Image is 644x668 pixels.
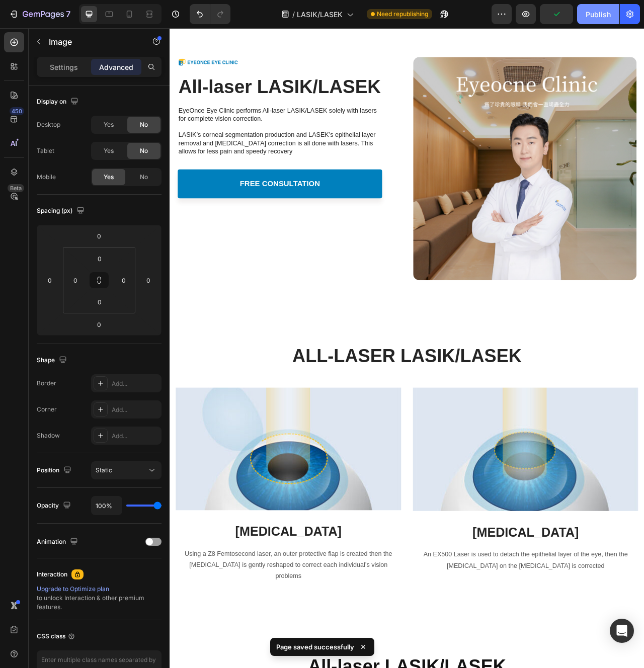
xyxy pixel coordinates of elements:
[8,457,294,613] img: Microscopic view of a virus particle
[99,62,133,72] p: Advanced
[377,10,428,19] span: Need republishing
[37,95,80,109] div: Display on
[292,9,295,20] span: /
[577,4,619,24] button: Publish
[37,499,73,513] div: Opacity
[385,632,521,650] strong: [MEDICAL_DATA]
[309,36,594,320] img: Event Image
[4,4,75,24] button: 7
[92,496,122,515] input: Auto
[68,273,83,288] input: 0px
[96,466,112,474] span: Static
[89,317,109,332] input: 0
[170,28,644,668] iframe: Design area
[104,173,114,182] span: Yes
[91,461,162,479] button: Static
[42,273,57,288] input: 0
[89,228,109,243] input: 0
[190,4,230,24] div: Undo/Redo
[37,120,60,129] div: Desktop
[297,9,343,20] span: LASIK/LASEK
[49,36,134,48] p: Image
[141,273,156,288] input: 0
[112,379,159,388] div: Add...
[37,570,67,579] div: Interaction
[66,8,70,20] p: 7
[276,642,354,652] p: Page saved successfully
[8,401,596,433] h2: ALL-LASER LASIK/LASEK
[116,273,131,288] input: 0px
[37,464,73,477] div: Position
[90,251,110,266] input: 0px
[586,9,611,20] div: Publish
[37,146,54,155] div: Tablet
[140,173,148,182] span: No
[84,631,219,649] strong: [MEDICAL_DATA]
[37,379,56,388] div: Border
[37,204,87,218] div: Spacing (px)
[37,431,60,440] div: Shadow
[112,432,159,441] div: Add...
[37,173,56,182] div: Mobile
[37,584,162,594] div: Upgrade to Optimize plan
[90,294,110,309] input: 0px
[140,146,148,155] span: No
[104,146,114,155] span: Yes
[8,184,24,192] div: Beta
[37,632,75,641] div: CSS class
[37,584,162,612] div: to unlock Interaction & other premium features.
[10,107,24,115] div: 450
[50,62,78,72] p: Settings
[610,619,634,643] div: Open Intercom Messenger
[37,405,57,414] div: Corner
[37,354,69,367] div: Shape
[112,405,159,414] div: Add...
[37,535,80,549] div: Animation
[104,120,114,129] span: Yes
[309,457,596,614] img: Group photo taken outdoors with participants smiling
[140,120,148,129] span: No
